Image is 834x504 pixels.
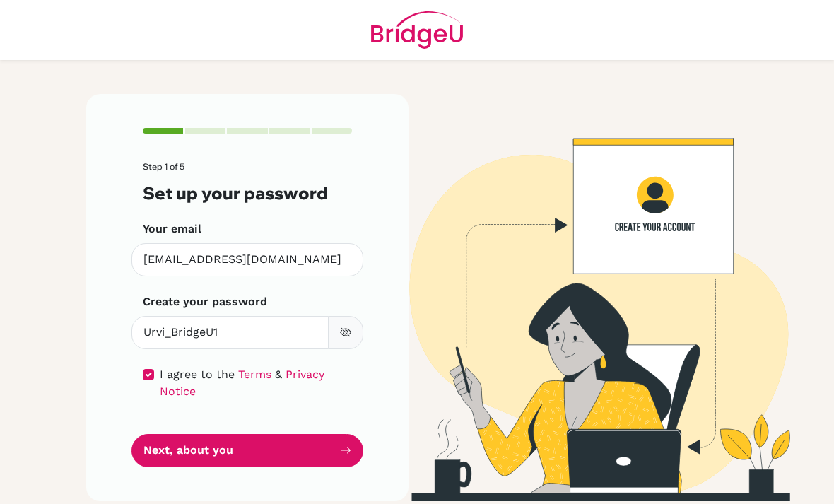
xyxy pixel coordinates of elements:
a: Privacy Notice [160,368,324,398]
button: Next, about you [131,434,363,467]
span: & [275,368,282,381]
label: Your email [143,221,201,238]
h3: Set up your password [143,183,352,204]
span: Step 1 of 5 [143,161,184,172]
label: Create your password [143,293,267,310]
input: Insert your email* [131,243,363,276]
a: Terms [238,368,271,381]
span: I agree to the [160,368,235,381]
